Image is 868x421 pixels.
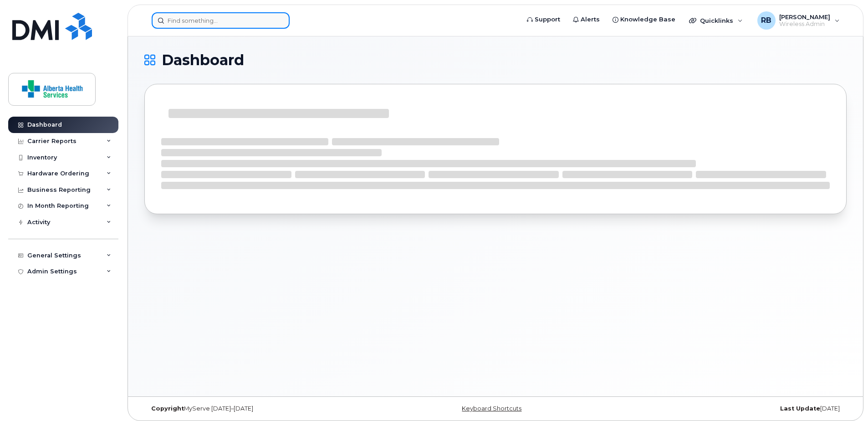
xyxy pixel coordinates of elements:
span: Dashboard [162,53,244,67]
div: [DATE] [613,405,847,412]
strong: Copyright [151,405,184,412]
div: MyServe [DATE]–[DATE] [144,405,378,412]
strong: Last Update [780,405,820,412]
a: Keyboard Shortcuts [462,405,521,412]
